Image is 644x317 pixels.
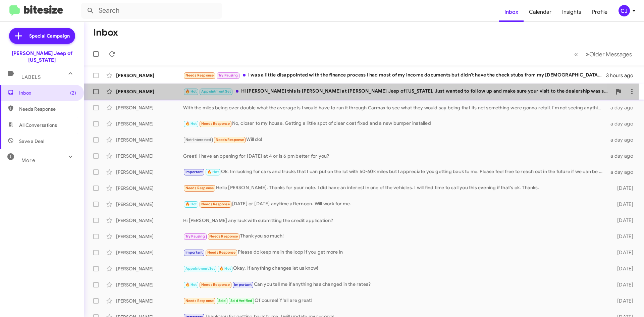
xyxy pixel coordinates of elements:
div: [PERSON_NAME] [116,72,183,79]
div: Of course! Y'all are great! [183,297,606,305]
div: [DATE] [606,233,639,240]
span: 🔥 Hot [219,266,231,271]
div: [DATE] [606,217,639,224]
span: Needs Response [209,234,238,239]
span: Needs Response [185,73,214,77]
span: Important [185,250,203,255]
span: Important [234,282,252,287]
span: (2) [70,90,76,96]
div: [PERSON_NAME] [116,137,183,143]
span: Needs Response [201,282,230,287]
div: [PERSON_NAME] [116,217,183,224]
span: Important [185,170,203,174]
span: Appointment Set [201,89,231,94]
div: a day ago [606,104,639,111]
span: Sold Verified [230,299,253,303]
div: [DATE] [606,185,639,192]
div: [PERSON_NAME] [116,281,183,288]
div: Hello [PERSON_NAME]. Thanks for your note. I did have an interest in one of the vehicles. I will ... [183,184,606,192]
button: CJ [613,5,637,16]
span: Needs Response [216,138,244,142]
span: Try Pausing [218,73,238,77]
a: Profile [587,2,613,22]
div: [DATE] [606,265,639,272]
span: Needs Response [185,299,214,303]
div: [PERSON_NAME] [116,88,183,95]
a: Insights [557,2,587,22]
span: Sold [218,299,226,303]
a: Calendar [524,2,557,22]
div: I was a little disappointed with the finance process I had most of my income documents but didn't... [183,71,606,79]
span: 🔥 Hot [185,282,197,287]
div: a day ago [606,137,639,143]
div: [PERSON_NAME] [116,249,183,256]
a: Inbox [499,2,524,22]
span: Save a Deal [19,138,44,145]
span: « [574,50,578,58]
div: [PERSON_NAME] [116,169,183,175]
div: [DATE] [606,201,639,208]
div: [DATE] or [DATE] anytime afternoon. Will work for me. [183,200,606,208]
button: Next [582,47,636,61]
span: Older Messages [589,51,632,58]
span: Needs Response [207,250,236,255]
div: Will do! [183,136,606,144]
div: CJ [619,5,630,16]
div: Thank you so much! [183,232,606,240]
div: a day ago [606,120,639,127]
div: [PERSON_NAME] [116,298,183,304]
span: Inbox [19,90,76,96]
span: » [586,50,589,58]
div: a day ago [606,153,639,159]
span: Labels [21,74,41,80]
div: With the miles being over double what the average is I would have to run it through Carmax to see... [183,104,606,111]
span: More [21,157,35,163]
div: [PERSON_NAME] [116,185,183,192]
span: Needs Response [185,186,214,190]
a: Special Campaign [9,28,75,44]
span: Needs Response [19,106,76,112]
span: Try Pausing [185,234,205,239]
div: a day ago [606,169,639,175]
h1: Inbox [93,27,118,38]
input: Search [81,3,222,19]
div: [DATE] [606,281,639,288]
div: Ok. Im looking for cars and trucks that I can put on the lot with 50-60k miles but I appreciate y... [183,168,606,176]
nav: Page navigation example [571,47,636,61]
div: Great! I have an opening for [DATE] at 4 or is 6 pm better for you? [183,153,606,159]
div: Okay. If anything changes let us know! [183,265,606,272]
div: [PERSON_NAME] [116,265,183,272]
span: Special Campaign [29,33,70,39]
div: Hi [PERSON_NAME] this is [PERSON_NAME] at [PERSON_NAME] Jeep of [US_STATE]. Just wanted to follow... [183,88,612,95]
span: Needs Response [201,202,230,206]
span: Not-Interested [185,138,211,142]
div: [PERSON_NAME] [116,153,183,159]
span: 🔥 Hot [185,89,197,94]
span: All Conversations [19,122,57,128]
div: Please do keep me in the loop if you get more in [183,249,606,256]
div: 3 hours ago [606,72,639,79]
span: 🔥 Hot [185,121,197,126]
span: 🔥 Hot [207,170,219,174]
div: Can you tell me if anything has changed in the rates? [183,281,606,288]
button: Previous [570,47,582,61]
div: [PERSON_NAME] [116,233,183,240]
div: [PERSON_NAME] [116,120,183,127]
div: [PERSON_NAME] [116,104,183,111]
div: [DATE] [606,249,639,256]
div: [PERSON_NAME] [116,201,183,208]
div: No, closer to my house. Getting a little spot of clear coat fixed and a new bumper installed [183,120,606,127]
span: Appointment Set [185,266,215,271]
span: Needs Response [201,121,230,126]
div: [DATE] [606,298,639,304]
span: 🔥 Hot [185,202,197,206]
div: Hi [PERSON_NAME] any luck with submitting the credit application? [183,217,606,224]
